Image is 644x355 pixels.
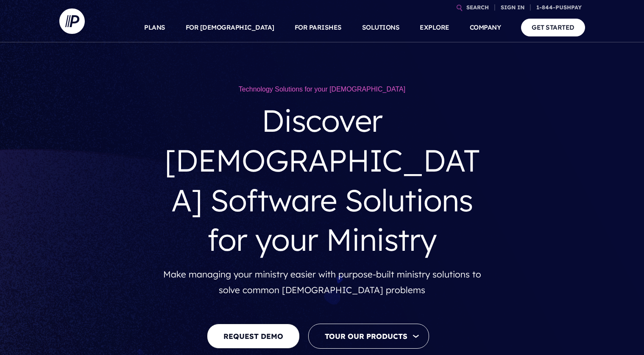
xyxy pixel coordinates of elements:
[163,266,481,298] p: Make managing your ministry easier with purpose-built ministry solutions to solve common [DEMOGRA...
[207,324,300,349] a: REQUEST DEMO
[308,324,429,349] button: Tour Our Products
[144,13,165,42] a: PLANS
[186,13,274,42] a: FOR [DEMOGRAPHIC_DATA]
[362,13,400,42] a: SOLUTIONS
[521,19,585,36] a: GET STARTED
[163,94,481,266] h3: Discover [DEMOGRAPHIC_DATA] Software Solutions for your Ministry
[295,13,342,42] a: FOR PARISHES
[470,13,501,42] a: COMPANY
[163,85,481,94] h1: Technology Solutions for your [DEMOGRAPHIC_DATA]
[420,13,449,42] a: EXPLORE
